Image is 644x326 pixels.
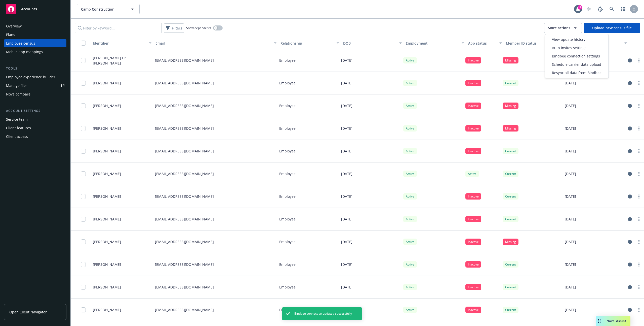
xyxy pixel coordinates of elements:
[155,194,214,199] p: [EMAIL_ADDRESS][DOMAIN_NAME]
[627,57,633,63] a: circleInformation
[595,4,605,14] a: Report a Bug
[341,37,404,49] button: DOB
[636,57,642,63] a: more
[506,41,565,46] div: Member ID status
[544,23,582,33] button: More actions
[4,73,66,81] a: Employee experience builder
[403,307,417,313] div: Active
[503,261,518,268] div: Current
[279,262,296,267] p: Employee
[552,45,586,50] span: Auto-invites settings
[279,194,296,199] p: Employee
[552,53,600,59] span: Bindbee connection settings
[465,261,481,268] div: Inactive
[4,115,66,123] a: Service team
[93,171,121,176] span: [PERSON_NAME]
[503,171,518,177] div: Current
[155,284,214,290] p: [EMAIL_ADDRESS][DOMAIN_NAME]
[294,311,352,316] span: Bindbee connection updated successfully
[341,262,352,267] p: [DATE]
[636,239,642,245] a: more
[503,57,518,63] div: Missing
[6,22,22,30] div: Overview
[548,25,570,30] span: More actions
[279,307,296,312] p: Employee
[81,7,125,12] span: Camp Construction
[465,284,481,290] div: Inactive
[403,148,417,154] div: Active
[618,4,628,14] a: Switch app
[584,4,594,14] a: Start snowing
[4,66,66,71] div: Tools
[565,126,576,131] p: [DATE]
[636,148,642,154] a: more
[279,216,296,222] p: Employee
[596,316,602,326] div: Drag to move
[4,133,66,141] a: Client access
[341,307,352,312] p: [DATE]
[93,284,121,290] span: [PERSON_NAME]
[279,239,296,244] p: Employee
[279,58,296,63] p: Employee
[93,239,121,244] span: [PERSON_NAME]
[81,149,86,154] input: Toggle Row Selected
[627,125,633,132] a: circleInformation
[280,41,334,46] div: Relationship
[636,307,642,313] a: more
[545,34,609,78] div: More actions
[627,262,633,268] a: circleInformation
[81,194,86,199] input: Toggle Row Selected
[503,125,518,132] div: Missing
[164,23,184,33] button: Filters
[81,41,86,46] input: Select all
[186,26,211,30] span: Show dependents
[341,58,352,63] p: [DATE]
[4,90,66,98] a: Nova compare
[341,126,352,131] p: [DATE]
[503,148,518,154] div: Current
[341,239,352,244] p: [DATE]
[584,23,640,33] a: Upload new census file
[155,148,214,154] p: [EMAIL_ADDRESS][DOMAIN_NAME]
[403,193,417,200] div: Active
[278,37,341,49] button: Relationship
[404,37,466,49] button: Employment
[636,171,642,177] a: more
[627,148,633,154] a: circleInformation
[403,171,417,177] div: Active
[627,103,633,109] a: circleInformation
[503,193,518,200] div: Current
[636,103,642,109] a: more
[596,316,630,326] button: Nova Assist
[636,125,642,132] a: more
[465,193,481,200] div: Inactive
[565,284,576,290] p: [DATE]
[93,148,121,154] span: [PERSON_NAME]
[81,307,86,312] input: Toggle Row Selected
[636,284,642,290] a: more
[4,22,66,30] a: Overview
[465,57,481,63] div: Inactive
[552,37,585,42] span: View update history
[341,148,352,154] p: [DATE]
[81,285,86,290] input: Toggle Row Selected
[565,216,576,222] p: [DATE]
[4,39,66,47] a: Employee census
[21,7,37,11] span: Accounts
[81,103,86,108] input: Toggle Row Selected
[465,171,479,177] div: Active
[403,57,417,63] div: Active
[81,262,86,267] input: Toggle Row Selected
[155,171,214,176] p: [EMAIL_ADDRESS][DOMAIN_NAME]
[465,239,481,245] div: Inactive
[503,80,518,86] div: Current
[341,80,352,86] p: [DATE]
[93,103,121,108] span: [PERSON_NAME]
[153,37,278,49] button: Email
[93,262,121,267] span: [PERSON_NAME]
[81,239,86,244] input: Toggle Row Selected
[465,148,481,154] div: Inactive
[565,307,576,312] p: [DATE]
[93,55,151,66] span: [PERSON_NAME] Del [PERSON_NAME]
[9,309,47,315] span: Open Client Navigator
